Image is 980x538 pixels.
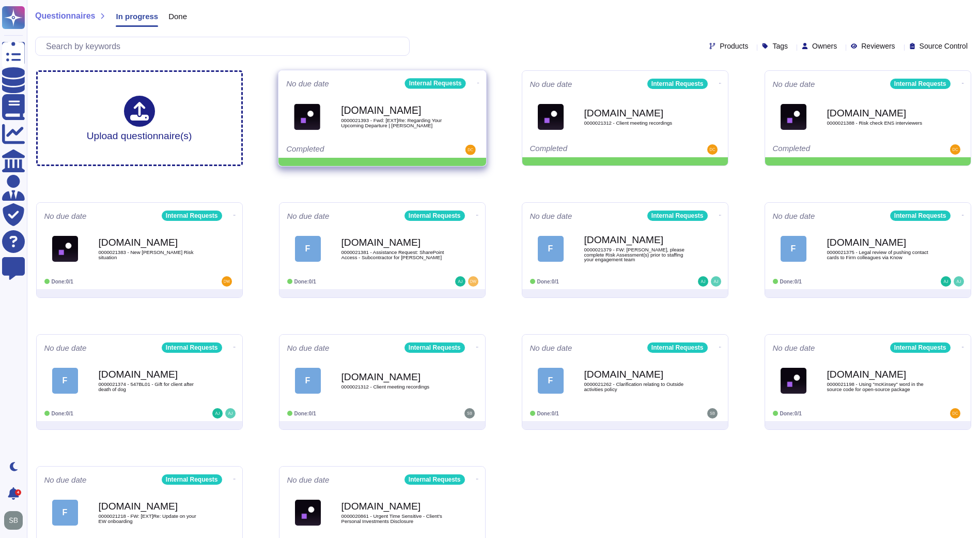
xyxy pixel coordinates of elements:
img: user [941,276,951,287]
div: Internal Requests [647,342,708,353]
span: 0000021383 - New [PERSON_NAME] Risk situation [99,250,202,260]
b: [DOMAIN_NAME] [99,237,202,247]
div: Completed [773,144,899,155]
span: 0000021393 - Fwd: [EXT]Re: Regarding Your Upcoming Departure | [PERSON_NAME] [341,118,445,128]
img: user [222,276,232,287]
span: Source Control [920,42,968,50]
div: F [295,368,321,394]
div: F [295,236,321,262]
img: user [468,276,478,287]
span: 0000021312 - Client meeting recordings [341,384,445,390]
div: F [538,236,564,262]
b: [DOMAIN_NAME] [584,235,688,245]
span: No due date [530,212,572,220]
b: [DOMAIN_NAME] [99,369,202,379]
input: Search by keywords [41,37,409,55]
div: F [52,368,78,394]
span: No due date [773,80,815,88]
span: In progress [116,12,158,20]
b: [DOMAIN_NAME] [827,108,930,118]
img: Logo [781,104,806,130]
img: user [465,145,475,155]
span: 0000021381 - Assistance Request: SharePoint Access - Subcontractor for [PERSON_NAME] [341,250,445,260]
img: user [464,408,475,419]
img: user [455,276,465,287]
span: No due date [773,344,815,352]
span: No due date [530,344,572,352]
b: [DOMAIN_NAME] [341,501,445,511]
b: [DOMAIN_NAME] [584,108,688,118]
span: Done: 0/1 [780,279,802,285]
span: 0000021388 - Risk check ENS interviewers [827,121,930,126]
b: [DOMAIN_NAME] [341,106,445,115]
span: Done: 0/1 [294,279,316,285]
span: Reviewers [861,42,895,50]
span: No due date [287,212,330,220]
span: Done: 0/1 [537,411,559,416]
div: Internal Requests [162,342,222,353]
span: No due date [287,344,330,352]
img: user [954,276,964,287]
img: user [711,276,721,287]
span: Done: 0/1 [294,411,316,416]
span: 0000021379 - FW: [PERSON_NAME], please complete Risk Assessment(s) prior to staffing your engagem... [584,247,688,262]
img: Logo [781,368,806,394]
div: Internal Requests [405,474,465,485]
img: user [4,511,23,530]
img: user [950,408,960,419]
b: [DOMAIN_NAME] [341,237,445,247]
img: Logo [295,500,321,526]
span: Questionnaires [35,12,95,20]
img: Logo [294,103,320,130]
span: 0000021374 - 547BL01 - Gift for client after death of dog [99,382,202,392]
span: 0000020861 - Urgent Time Sensitive - Client's Personal Investments Disclosure [341,514,445,524]
div: Internal Requests [405,211,465,221]
div: Internal Requests [162,211,222,221]
img: Logo [538,104,564,130]
div: Internal Requests [890,342,951,353]
div: F [781,236,806,262]
span: 0000021198 - Using "mcKinsey" word in the source code for open-source package [827,382,930,392]
span: Done [168,12,187,20]
div: Internal Requests [405,78,465,88]
img: user [950,144,960,155]
span: 0000021375 - Legal review of pushing contact cards to Firm colleagues via Know [827,250,930,260]
span: Tags [772,42,788,50]
span: No due date [44,476,87,484]
span: No due date [287,476,330,484]
span: Products [720,42,748,50]
span: Done: 0/1 [780,411,802,416]
span: Done: 0/1 [52,411,73,416]
span: No due date [773,212,815,220]
img: Logo [52,236,78,262]
div: Internal Requests [647,211,708,221]
div: Internal Requests [162,474,222,485]
div: F [538,368,564,394]
div: Internal Requests [890,211,951,221]
b: [DOMAIN_NAME] [827,369,930,379]
div: Internal Requests [405,342,465,353]
b: [DOMAIN_NAME] [99,501,202,511]
span: No due date [530,80,572,88]
span: 0000021262 - Clarification relating to Outside activities policy [584,382,688,392]
span: Owners [812,42,837,50]
div: Internal Requests [890,79,951,89]
img: user [698,276,708,287]
b: [DOMAIN_NAME] [827,237,930,247]
span: No due date [286,80,329,87]
span: Done: 0/1 [537,279,559,285]
b: [DOMAIN_NAME] [341,372,445,382]
img: user [225,408,236,419]
div: Internal Requests [647,79,708,89]
span: 0000021218 - FW: [EXT]Re: Update on your EW onboarding [99,514,202,524]
b: [DOMAIN_NAME] [584,369,688,379]
div: 4 [15,489,21,496]
img: user [707,408,718,419]
div: Completed [530,144,657,155]
span: Done: 0/1 [52,279,73,285]
img: user [707,144,718,155]
img: user [212,408,223,419]
button: user [2,509,30,532]
div: Upload questionnaire(s) [87,96,192,141]
div: Completed [286,145,414,155]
